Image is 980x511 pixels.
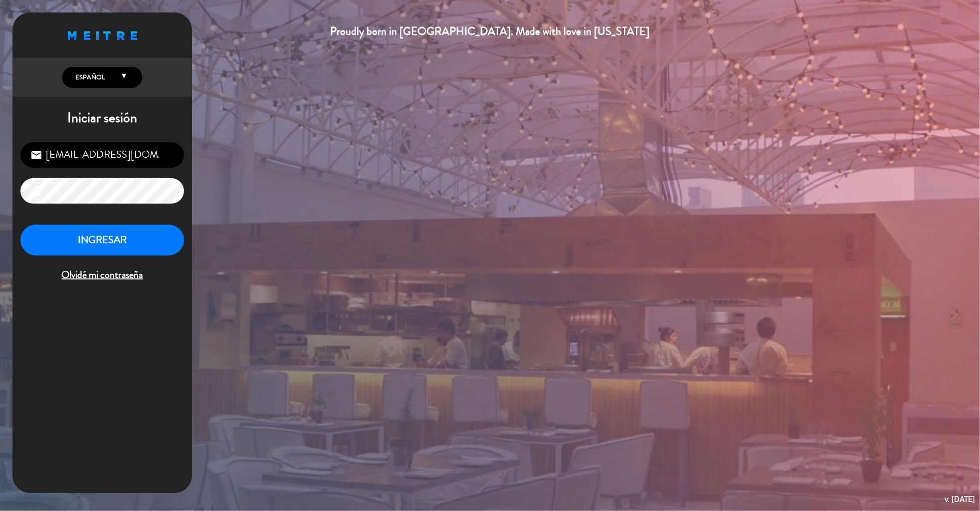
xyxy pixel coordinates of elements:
h1: Iniciar sesión [12,110,192,127]
input: Correo Electrónico [20,142,184,168]
i: email [30,149,42,161]
div: v. [DATE] [945,493,975,506]
span: Español [73,72,105,82]
span: Olvidé mi contraseña [20,267,184,283]
i: lock [30,185,42,197]
button: INGRESAR [20,225,184,256]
